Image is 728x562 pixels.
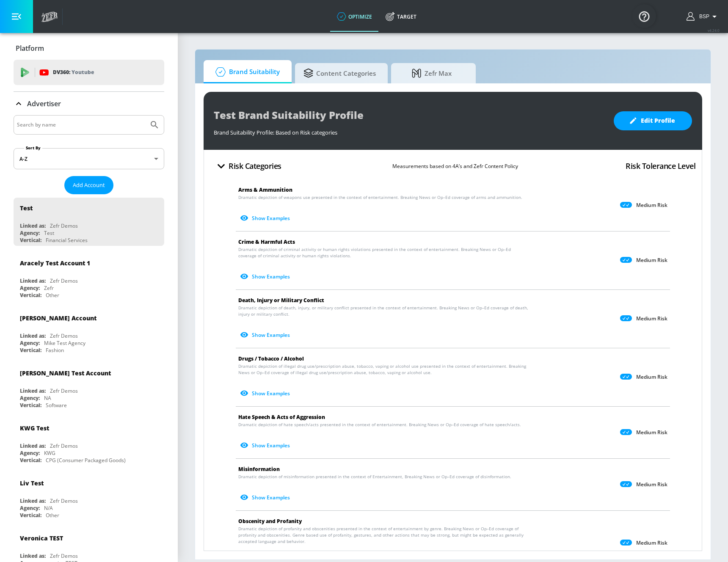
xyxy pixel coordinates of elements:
div: TestLinked as:Zefr DemosAgency:TestVertical:Financial Services [14,198,164,246]
div: Linked as: [20,277,46,284]
div: Advertiser [14,92,164,116]
div: Test [20,204,33,212]
p: Medium Risk [636,374,667,380]
p: Platform [16,44,44,53]
h4: Risk Categories [229,160,281,172]
p: Advertiser [27,99,61,108]
div: Software [46,402,67,409]
div: Zefr [44,284,54,292]
div: Linked as: [20,332,46,339]
div: KWG [44,449,55,457]
div: Other [46,292,59,299]
span: Crime & Harmful Acts [238,238,295,245]
span: Edit Profile [631,116,675,126]
div: [PERSON_NAME] Account [20,314,97,322]
div: Zefr Demos [50,332,78,339]
div: [PERSON_NAME] Test AccountLinked as:Zefr DemosAgency:NAVertical:Software [14,363,164,411]
div: Vertical: [20,402,41,409]
div: Agency: [20,284,40,292]
p: Youtube [72,68,94,77]
div: Aracely Test Account 1 [20,259,90,267]
div: CPG (Consumer Packaged Goods) [46,457,126,464]
div: A-Z [14,148,164,169]
button: Show Examples [238,438,293,452]
div: Liv TestLinked as:Zefr DemosAgency:N/AVertical:Other [14,473,164,521]
div: KWG TestLinked as:Zefr DemosAgency:KWGVertical:CPG (Consumer Packaged Goods) [14,418,164,466]
span: Drugs / Tobacco / Alcohol [238,355,304,362]
div: Vertical: [20,237,41,244]
div: Test [44,229,54,237]
div: Platform [14,36,164,60]
span: Hate Speech & Acts of Aggression [238,413,325,421]
div: Vertical: [20,512,41,519]
span: Zefr Max [400,63,464,83]
p: Medium Risk [636,257,667,264]
label: Sort By [24,145,42,151]
div: Zefr Demos [50,222,78,229]
div: Linked as: [20,222,46,229]
div: Aracely Test Account 1Linked as:Zefr DemosAgency:ZefrVertical:Other [14,253,164,301]
div: Linked as: [20,442,46,449]
div: Zefr Demos [50,387,78,394]
div: Agency: [20,504,40,512]
input: Search by name [17,119,145,130]
div: Liv Test [20,479,44,487]
span: Arms & Ammunition [238,186,292,193]
p: Medium Risk [636,315,667,322]
span: Dramatic depiction of hate speech/acts presented in the context of entertainment. Breaking News o... [238,421,521,428]
span: Dramatic depiction of illegal drug use/prescription abuse, tobacco, vaping or alcohol use present... [238,363,529,376]
div: Fashion [46,347,64,354]
div: Agency: [20,229,40,237]
span: login as: bsp_linking@zefr.com [696,14,709,19]
div: Linked as: [20,387,46,394]
button: Edit Profile [614,111,692,130]
span: Misinformation [238,466,280,473]
button: Show Examples [238,386,293,400]
span: Death, Injury or Military Conflict [238,297,324,304]
span: Content Categories [303,63,376,83]
button: Open Resource Center [632,4,656,28]
div: [PERSON_NAME] AccountLinked as:Zefr DemosAgency:Mike Test AgencyVertical:Fashion [14,308,164,356]
p: Medium Risk [636,202,667,209]
div: Financial Services [46,237,88,244]
p: DV360: [53,68,94,77]
div: Mike Test Agency [44,339,85,347]
a: optimize [330,1,379,32]
button: Show Examples [238,211,293,225]
button: Add Account [64,176,113,194]
div: DV360: Youtube [14,60,164,85]
div: Vertical: [20,457,41,464]
p: Measurements based on 4A’s and Zefr Content Policy [392,162,518,171]
span: Dramatic depiction of weapons use presented in the context of entertainment. Breaking News or Op–... [238,194,522,201]
button: Show Examples [238,328,293,342]
div: Vertical: [20,347,41,354]
button: BSP [687,11,720,22]
button: Show Examples [238,270,293,284]
p: Medium Risk [636,540,667,546]
span: v 4.24.0 [708,28,720,33]
div: Zefr Demos [50,552,78,559]
div: Veronica TEST [20,534,63,542]
span: Add Account [73,180,105,190]
div: N/A [44,504,53,512]
div: Zefr Demos [50,442,78,449]
span: Brand Suitability [212,62,280,82]
div: KWG Test [20,424,49,432]
div: Zefr Demos [50,497,78,504]
a: Target [379,1,423,32]
span: Dramatic depiction of profanity and obscenities presented in the context of entertainment by genr... [238,526,529,545]
p: Medium Risk [636,481,667,488]
p: Medium Risk [636,429,667,436]
div: Linked as: [20,552,46,559]
span: Dramatic depiction of death, injury, or military conflict presented in the context of entertainme... [238,305,529,317]
div: [PERSON_NAME] Test Account [20,369,111,377]
div: Agency: [20,339,40,347]
div: Agency: [20,394,40,402]
div: NA [44,394,51,402]
div: Zefr Demos [50,277,78,284]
